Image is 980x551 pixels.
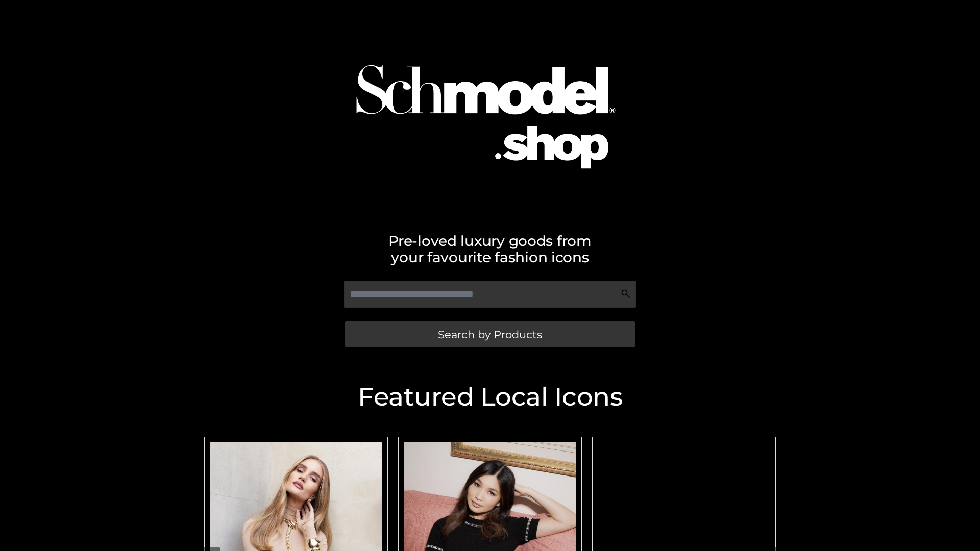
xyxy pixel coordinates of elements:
[438,329,542,340] span: Search by Products
[199,384,781,410] h2: Featured Local Icons​
[345,321,635,347] a: Search by Products
[199,233,781,265] h2: Pre-loved luxury goods from your favourite fashion icons
[621,289,631,299] img: Search Icon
